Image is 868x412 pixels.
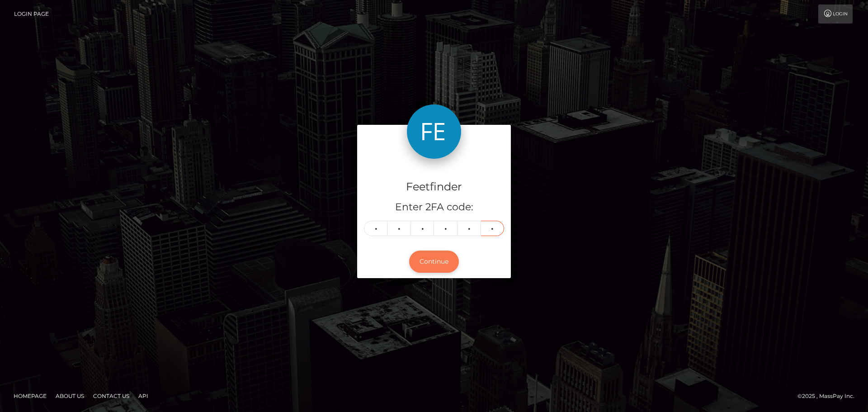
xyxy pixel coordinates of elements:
[90,389,133,403] a: Contact Us
[10,389,50,403] a: Homepage
[52,389,88,403] a: About Us
[135,389,152,403] a: API
[797,391,861,401] div: © 2025 , MassPay Inc.
[364,179,504,195] h4: Feetfinder
[818,5,853,24] a: Login
[364,200,504,214] h5: Enter 2FA code:
[409,251,459,273] button: Continue
[407,104,461,159] img: Feetfinder
[14,5,49,24] a: Login Page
